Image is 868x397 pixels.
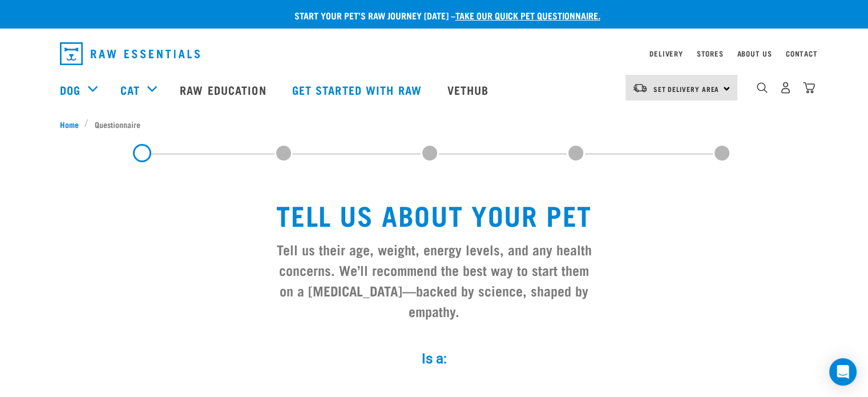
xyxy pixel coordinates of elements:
a: Contact [786,51,818,55]
span: Home [60,118,79,130]
a: Home [60,118,85,130]
img: van-moving.png [632,83,648,93]
a: Get started with Raw [281,67,436,113]
img: user.png [780,82,792,94]
a: Cat [120,81,140,98]
a: About Us [737,51,772,55]
span: Set Delivery Area [653,87,720,91]
a: Vethub [436,67,503,113]
h3: Tell us their age, weight, energy levels, and any health concerns. We’ll recommend the best way t... [272,239,596,321]
img: home-icon-1@2x.png [757,82,768,93]
img: Raw Essentials Logo [60,42,200,65]
a: Delivery [649,51,683,55]
a: take our quick pet questionnaire. [455,13,600,18]
a: Dog [60,81,80,98]
a: Raw Education [168,67,280,113]
nav: breadcrumbs [60,118,809,130]
a: Stores [697,51,724,55]
img: home-icon@2x.png [803,82,815,94]
label: Is a: [263,348,605,369]
h1: Tell us about your pet [272,199,596,230]
div: Open Intercom Messenger [829,358,857,386]
nav: dropdown navigation [51,38,818,70]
